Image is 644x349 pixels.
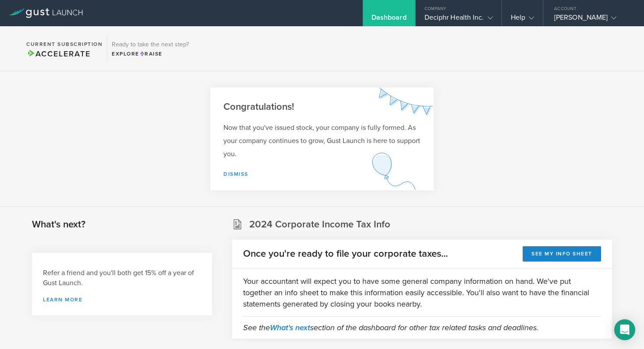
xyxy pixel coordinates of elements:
[372,13,407,26] div: Dashboard
[112,42,189,48] h3: Ready to take the next step?
[26,42,103,47] h2: Current Subscription
[139,51,163,57] span: Raise
[614,319,635,340] div: Open Intercom Messenger
[32,218,85,231] h2: What's next?
[43,268,201,288] h3: Refer a friend and you'll both get 15% off a year of Gust Launch.
[112,50,189,58] div: Explore
[511,13,534,26] div: Help
[249,218,390,231] h2: 2024 Corporate Income Tax Info
[270,323,310,332] a: What's next
[223,171,248,177] a: Dismiss
[43,297,201,302] a: Learn more
[223,101,421,113] h2: Congratulations!
[243,276,601,310] p: Your accountant will expect you to have some general company information on hand. We've put toget...
[107,35,193,62] div: Ready to take the next step?ExploreRaise
[243,248,448,260] h2: Once you're ready to file your corporate taxes...
[425,13,493,26] div: Deciphr Health Inc.
[243,323,538,332] em: See the section of the dashboard for other tax related tasks and deadlines.
[26,49,90,59] span: Accelerate
[523,246,601,262] button: See my info sheet
[223,121,421,161] p: Now that you've issued stock, your company is fully formed. As your company continues to grow, Gu...
[554,13,629,26] div: [PERSON_NAME]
